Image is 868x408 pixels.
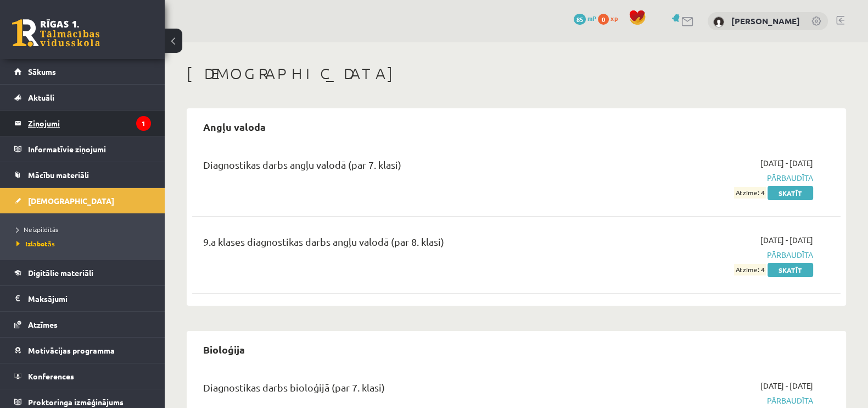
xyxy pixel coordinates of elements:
[14,136,151,162] a: Informatīvie ziņojumi
[587,14,596,23] span: mP
[28,196,114,206] span: [DEMOGRAPHIC_DATA]
[621,172,813,184] span: Pārbaudīta
[14,162,151,188] a: Mācību materiāli
[621,395,813,406] span: Pārbaudīta
[14,286,151,311] a: Maksājumi
[713,16,724,27] img: Estere Naudiņa-Dannenberga
[598,14,609,25] span: 0
[192,337,256,362] h2: Bioloģija
[28,111,151,136] legend: Ziņojumi
[760,380,813,392] span: [DATE] - [DATE]
[14,188,151,213] a: [DEMOGRAPHIC_DATA]
[731,15,800,26] a: [PERSON_NAME]
[14,59,151,84] a: Sākums
[768,186,813,200] a: Skatīt
[28,67,56,76] span: Sākums
[14,338,151,363] a: Motivācijas programma
[203,380,604,400] div: Diagnostikas darbs bioloģijā (par 7. klasi)
[734,264,766,275] span: Atzīme: 4
[14,312,151,337] a: Atzīmes
[28,286,151,311] legend: Maksājumi
[203,234,604,255] div: 9.a klases diagnostikas darbs angļu valodā (par 8. klasi)
[192,114,277,140] h2: Angļu valoda
[28,397,124,407] span: Proktoringa izmēģinājums
[203,157,604,178] div: Diagnostikas darbs angļu valodā (par 7. klasi)
[14,260,151,285] a: Digitālie materiāli
[28,319,58,329] span: Atzīmes
[621,249,813,261] span: Pārbaudīta
[16,224,154,234] a: Neizpildītās
[136,116,151,131] i: 1
[16,225,58,234] span: Neizpildītās
[28,170,89,180] span: Mācību materiāli
[16,239,154,249] a: Izlabotās
[28,371,74,381] span: Konferences
[28,136,151,162] legend: Informatīvie ziņojumi
[574,14,596,23] a: 85 mP
[598,14,623,23] a: 0 xp
[14,363,151,389] a: Konferences
[14,111,151,136] a: Ziņojumi1
[28,268,93,278] span: Digitālie materiāli
[14,85,151,110] a: Aktuāli
[187,64,846,83] h1: [DEMOGRAPHIC_DATA]
[28,92,54,102] span: Aktuāli
[611,14,618,23] span: xp
[28,345,115,355] span: Motivācijas programma
[760,157,813,169] span: [DATE] - [DATE]
[12,19,100,47] a: Rīgas 1. Tālmācības vidusskola
[574,14,586,25] span: 85
[768,263,813,277] a: Skatīt
[734,187,766,199] span: Atzīme: 4
[760,234,813,246] span: [DATE] - [DATE]
[16,239,55,248] span: Izlabotās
